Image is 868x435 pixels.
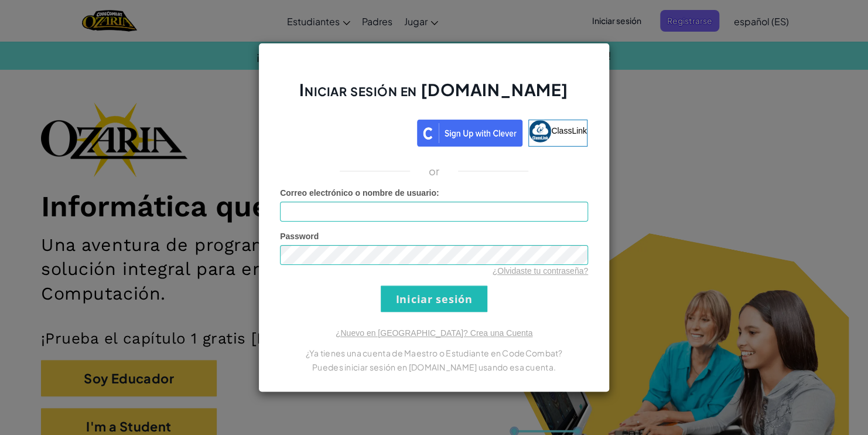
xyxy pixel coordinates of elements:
a: ¿Olvidaste tu contraseña? [493,266,588,276]
h2: Iniciar sesión en [DOMAIN_NAME] [280,79,588,113]
iframe: Botón Iniciar sesión con Google [275,118,417,144]
span: ClassLink [551,126,587,135]
label: : [280,187,439,199]
a: ¿Nuevo en [GEOGRAPHIC_DATA]? Crea una Cuenta [336,328,532,338]
iframe: Cuadro de diálogo Iniciar sesión con Google [627,12,856,142]
p: Puedes iniciar sesión en [DOMAIN_NAME] usando esa cuenta. [280,360,588,374]
p: ¿Ya tienes una cuenta de Maestro o Estudiante en CodeCombat? [280,346,588,360]
img: classlink-logo-small.png [529,120,551,142]
img: clever_sso_button@2x.png [417,120,522,147]
p: or [429,164,440,178]
input: Iniciar sesión [381,286,487,312]
span: Correo electrónico o nombre de usuario [280,188,436,198]
span: Password [280,232,319,241]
